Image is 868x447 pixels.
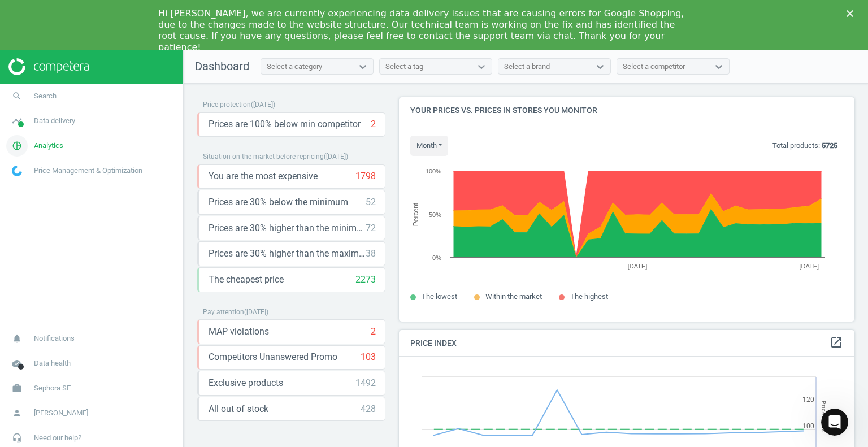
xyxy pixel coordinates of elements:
[324,153,348,160] span: ( [DATE] )
[244,308,268,316] span: ( [DATE] )
[821,409,848,436] iframe: Intercom live chat
[361,403,376,415] div: 428
[34,333,75,344] span: Notifications
[799,263,819,270] tspan: [DATE]
[410,136,448,156] button: month
[34,433,81,443] span: Need our help?
[251,101,275,109] span: ( [DATE] )
[426,168,441,175] text: 100%
[34,141,63,151] span: Analytics
[203,101,251,109] span: Price protection
[6,328,28,349] i: notifications
[830,336,843,349] i: open_in_new
[366,248,376,260] div: 38
[203,308,244,316] span: Pay attention
[361,351,376,363] div: 103
[6,135,28,157] i: pie_chart_outlined
[34,358,71,368] span: Data health
[399,330,854,357] h4: Price Index
[34,383,71,393] span: Sephora SE
[6,353,28,374] i: cloud_done
[8,58,89,75] img: ajHJNr6hYgQAAAAASUVORK5CYII=
[12,166,22,176] img: wGWNvw8QSZomAAAAABJRU5ErkJggg==
[267,62,322,72] div: Select a category
[209,274,284,286] span: The cheapest price
[209,403,268,415] span: All out of stock
[34,408,88,418] span: [PERSON_NAME]
[195,59,249,73] span: Dashboard
[209,377,283,389] span: Exclusive products
[34,166,142,176] span: Price Management & Optimization
[371,118,376,131] div: 2
[485,292,542,301] span: Within the market
[385,62,423,72] div: Select a tag
[802,422,814,430] text: 100
[209,222,366,235] span: Prices are 30% higher than the minimum
[209,118,361,131] span: Prices are 100% below min competitor
[355,377,376,389] div: 1492
[34,91,57,101] span: Search
[847,10,858,17] div: Close
[432,254,441,261] text: 0%
[209,196,348,209] span: Prices are 30% below the minimum
[209,351,337,363] span: Competitors Unanswered Promo
[366,196,376,209] div: 52
[203,153,324,160] span: Situation on the market before repricing
[772,141,837,151] p: Total products:
[158,8,692,53] div: Hi [PERSON_NAME], we are currently experiencing data delivery issues that are causing errors for ...
[820,401,827,432] tspan: Price Index
[355,274,376,286] div: 2273
[209,248,366,260] span: Prices are 30% higher than the maximal
[6,110,28,132] i: timeline
[6,402,28,424] i: person
[623,62,685,72] div: Select a competitor
[34,116,75,126] span: Data delivery
[802,396,814,403] text: 120
[422,292,457,301] span: The lowest
[429,211,441,218] text: 50%
[628,263,648,270] tspan: [DATE]
[366,222,376,235] div: 72
[209,326,269,338] span: MAP violations
[371,326,376,338] div: 2
[504,62,550,72] div: Select a brand
[6,85,28,107] i: search
[209,170,318,183] span: You are the most expensive
[412,202,420,226] tspan: Percent
[822,141,837,150] b: 5725
[570,292,608,301] span: The highest
[399,97,854,124] h4: Your prices vs. prices in stores you monitor
[6,377,28,399] i: work
[830,336,843,350] a: open_in_new
[355,170,376,183] div: 1798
